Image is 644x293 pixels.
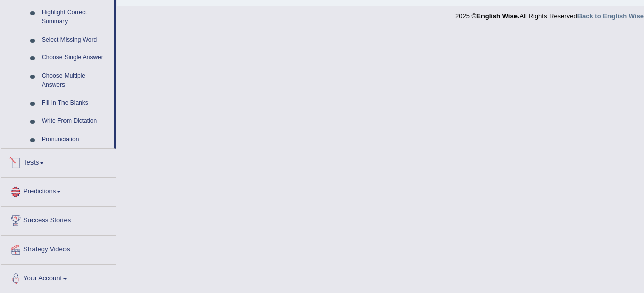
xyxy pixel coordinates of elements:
a: Pronunciation [37,131,114,149]
a: Fill In The Blanks [37,94,114,112]
a: Your Account [1,265,116,290]
strong: English Wise. [476,12,519,20]
a: Back to English Wise [577,12,644,20]
a: Strategy Videos [1,236,116,261]
a: Predictions [1,178,116,203]
a: Write From Dictation [37,112,114,131]
div: 2025 © All Rights Reserved [455,6,644,21]
a: Tests [1,149,116,174]
a: Select Missing Word [37,31,114,49]
a: Choose Single Answer [37,49,114,67]
a: Highlight Correct Summary [37,4,114,30]
a: Choose Multiple Answers [37,67,114,94]
a: Success Stories [1,207,116,232]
